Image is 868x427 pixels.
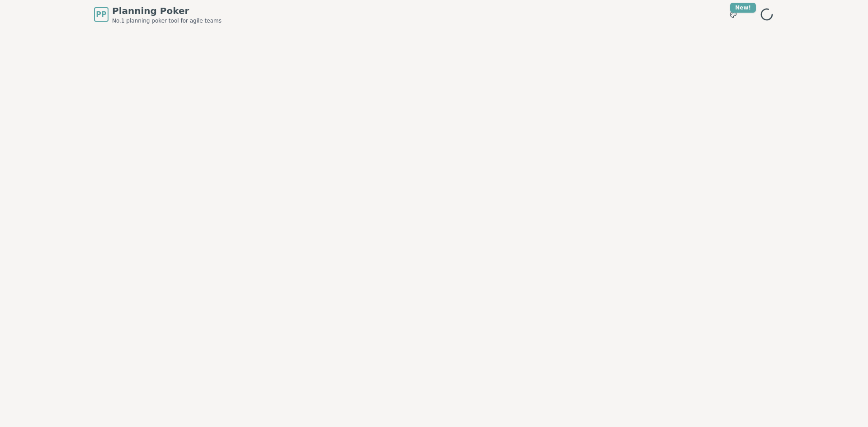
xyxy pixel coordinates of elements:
a: PPPlanning PokerNo.1 planning poker tool for agile teams [94,5,222,24]
button: New! [725,6,741,23]
span: PP [96,9,106,20]
span: No.1 planning poker tool for agile teams [112,17,222,24]
div: New! [730,3,756,13]
span: Planning Poker [112,5,222,17]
